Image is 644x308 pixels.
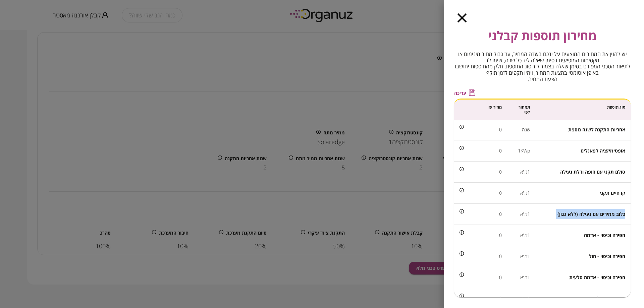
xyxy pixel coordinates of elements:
[499,147,502,154] span: 0
[499,274,502,281] span: 0
[600,190,625,196] span: קו חיים תקני
[507,246,535,267] td: 1מ"א
[499,190,502,196] span: 0
[454,90,466,96] span: עריכה
[499,253,502,259] span: 0
[507,204,535,225] td: 1מ"א
[507,140,535,162] td: 1KWp
[454,100,507,120] th: מחיר ₪
[499,169,502,175] span: 0
[557,211,625,217] span: כלוב ממירים עם נעילה (ללא גגון)
[535,100,631,120] th: סוג תוספת
[507,119,535,140] td: שנה
[507,183,535,204] td: 1מ"א
[499,211,502,217] span: 0
[499,232,502,238] span: 0
[507,162,535,183] td: 1מ"א
[568,126,625,133] span: אחריות התקנה לשנה נוספת
[499,126,502,133] span: 0
[507,267,535,288] td: 1מ"א
[499,295,502,302] span: 0
[507,225,535,246] td: 1מ"א
[581,147,625,154] span: אופטימיזציה לפאנלים
[584,232,625,238] span: חפירה וכיסוי - אדמה
[454,51,631,82] span: יש להזין את המחירים המוצעים על ידכם בשדה המחיר, עד גבול מחיר מינימום או מקסימום המופיעים בסימן שא...
[488,27,597,45] span: מחירון תוספות קבלני
[507,100,535,120] th: תמחור לפי
[579,295,625,302] span: חפירה באספלט + כיסוי
[589,253,625,259] span: חפירה וכיסוי - חול
[569,274,625,281] span: חפירה וכיסוי - אדמה סלעית
[454,89,475,96] button: עריכה
[560,169,625,175] span: סולם תקני עם חופה ודלת נעילה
